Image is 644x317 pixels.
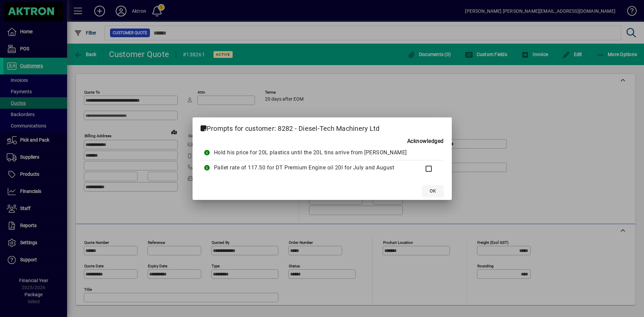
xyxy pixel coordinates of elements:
[214,164,414,172] div: Pallet rate of 117.50 for DT Premium Engine oil 20l for July and August
[214,149,414,157] div: Hold his price for 20L plastics until the 20L tins arrive from [PERSON_NAME]
[422,185,444,197] button: OK
[430,188,436,195] span: OK
[193,117,452,137] h2: Prompts for customer: 8282 - Diesel-Tech Machinery Ltd
[407,137,444,145] b: Acknowledged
